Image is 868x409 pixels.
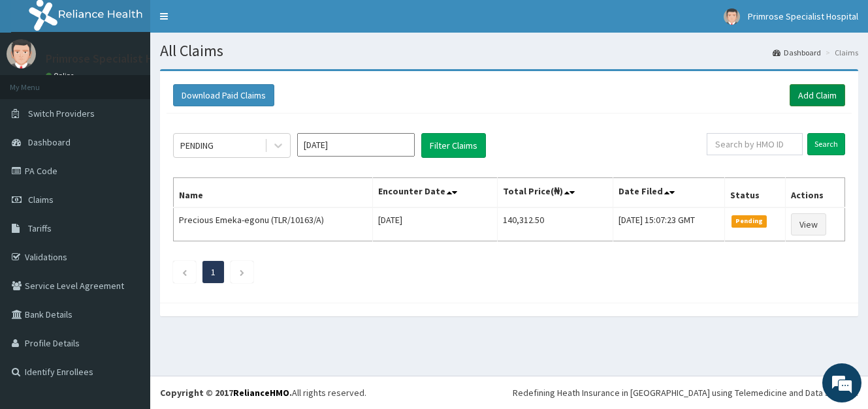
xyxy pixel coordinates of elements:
[28,108,95,119] span: Switch Providers
[46,71,77,80] a: Online
[182,266,187,278] a: Previous page
[613,207,724,241] td: [DATE] 15:07:23 GMT
[421,133,486,158] button: Filter Claims
[791,213,826,235] a: View
[233,387,289,399] a: RelianceHMO
[239,266,245,278] a: Next page
[786,178,845,208] th: Actions
[807,133,845,155] input: Search
[513,386,858,399] div: Redefining Heath Insurance in [GEOGRAPHIC_DATA] using Telemedicine and Data Science!
[160,387,292,399] strong: Copyright © 2017 .
[28,136,71,148] span: Dashboard
[707,133,803,155] input: Search by HMO ID
[773,47,821,58] a: Dashboard
[613,178,724,208] th: Date Filed
[7,39,36,68] img: User Image
[174,207,373,241] td: Precious Emeka-egonu (TLR/10163/A)
[790,84,845,106] a: Add Claim
[372,178,497,208] th: Encounter Date
[497,207,613,241] td: 140,312.50
[497,178,613,208] th: Total Price(₦)
[174,178,373,208] th: Name
[28,194,54,205] span: Claims
[748,10,858,22] span: Primrose Specialist Hospital
[724,8,740,25] img: User Image
[46,53,189,65] p: Primrose Specialist Hospital
[180,139,214,152] div: PENDING
[150,376,868,409] footer: All rights reserved.
[211,266,216,278] a: Page 1 is your current page
[297,133,415,157] input: Select Month and Year
[372,207,497,241] td: [DATE]
[822,47,858,58] li: Claims
[28,222,52,234] span: Tariffs
[724,178,786,208] th: Status
[731,215,767,227] span: Pending
[160,42,858,59] h1: All Claims
[173,84,274,106] button: Download Paid Claims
